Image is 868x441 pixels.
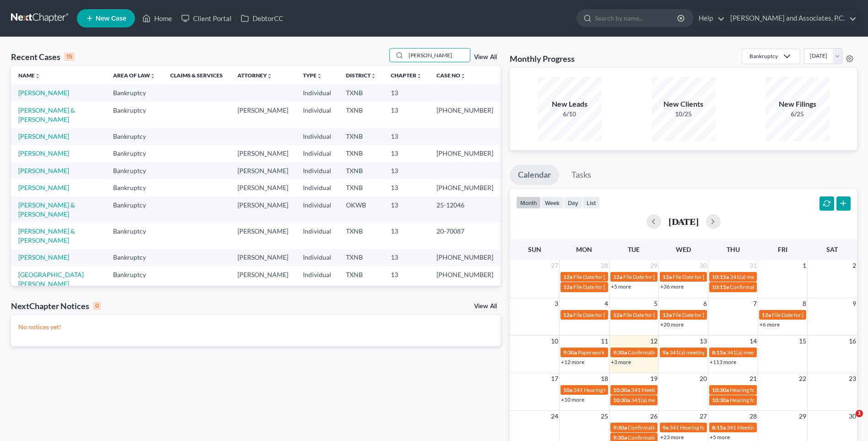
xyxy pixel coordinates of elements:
[383,249,429,266] td: 13
[230,249,296,266] td: [PERSON_NAME]
[802,260,807,271] span: 1
[150,73,156,79] i: unfold_more
[383,179,429,196] td: 13
[106,179,163,196] td: Bankruptcy
[550,411,559,422] span: 24
[296,145,339,162] td: Individual
[383,102,429,128] td: 13
[550,373,559,384] span: 17
[163,66,230,84] th: Claims & Services
[541,196,564,209] button: week
[727,349,815,356] span: 341(a) meeting for [PERSON_NAME]
[649,260,658,271] span: 29
[303,72,322,79] a: Typeunfold_more
[383,84,429,101] td: 13
[669,349,758,356] span: 341(a) meeting for [PERSON_NAME]
[339,128,383,145] td: TXNB
[296,84,339,101] td: Individual
[699,260,708,271] span: 30
[852,260,857,271] span: 2
[749,336,758,347] span: 14
[516,196,541,209] button: month
[613,397,630,403] span: 10:30a
[848,336,857,347] span: 16
[561,396,584,403] a: +10 more
[694,10,725,27] a: Help
[623,273,696,280] span: File Date for [PERSON_NAME]
[611,359,631,365] a: +3 more
[177,10,236,27] a: Client Portal
[600,336,609,347] span: 11
[660,434,684,441] a: +23 more
[18,132,69,140] a: [PERSON_NAME]
[383,162,429,179] td: 13
[237,72,272,79] a: Attorneyunfold_more
[749,260,758,271] span: 31
[712,387,729,393] span: 10:30a
[766,109,830,119] div: 6/25
[538,109,602,119] div: 6/10
[613,387,630,393] span: 10:30a
[296,179,339,196] td: Individual
[710,434,730,441] a: +5 more
[649,336,658,347] span: 12
[802,298,807,309] span: 8
[429,223,501,249] td: 20-70087
[18,184,69,191] a: [PERSON_NAME]
[550,260,559,271] span: 27
[18,167,69,174] a: [PERSON_NAME]
[576,245,592,253] span: Mon
[18,271,84,297] a: [GEOGRAPHIC_DATA][PERSON_NAME][GEOGRAPHIC_DATA]
[93,302,101,310] div: 0
[676,245,691,253] span: Wed
[296,223,339,249] td: Individual
[18,72,40,79] a: Nameunfold_more
[230,223,296,249] td: [PERSON_NAME]
[437,72,466,79] a: Case Nounfold_more
[798,336,807,347] span: 15
[339,179,383,196] td: TXNB
[296,162,339,179] td: Individual
[106,266,163,301] td: Bankruptcy
[573,283,695,290] span: File Date for [PERSON_NAME] & [PERSON_NAME]
[383,196,429,223] td: 13
[660,283,684,290] a: +36 more
[604,298,609,309] span: 4
[474,303,497,310] a: View All
[106,223,163,249] td: Bankruptcy
[64,53,75,61] div: 15
[564,196,582,209] button: day
[699,411,708,422] span: 27
[652,109,716,119] div: 10/25
[611,283,631,290] a: +5 more
[628,245,640,253] span: Tue
[429,249,501,266] td: [PHONE_NUMBER]
[429,102,501,128] td: [PHONE_NUMBER]
[230,145,296,162] td: [PERSON_NAME]
[296,266,339,301] td: Individual
[749,373,758,384] span: 21
[18,227,75,244] a: [PERSON_NAME] & [PERSON_NAME]
[11,51,75,62] div: Recent Cases
[429,196,501,223] td: 25-12046
[613,424,627,431] span: 9:30a
[613,311,622,318] span: 12a
[18,106,75,123] a: [PERSON_NAME] & [PERSON_NAME]
[383,145,429,162] td: 13
[267,73,272,79] i: unfold_more
[712,349,726,356] span: 8:15a
[296,196,339,223] td: Individual
[600,373,609,384] span: 18
[582,196,600,209] button: list
[600,411,609,422] span: 25
[852,298,857,309] span: 9
[460,73,466,79] i: unfold_more
[296,128,339,145] td: Individual
[613,273,622,280] span: 12a
[663,311,672,318] span: 12a
[712,397,729,403] span: 10:30a
[752,298,758,309] span: 7
[628,424,780,431] span: Confirmation hearing for [PERSON_NAME] & [PERSON_NAME]
[573,311,647,318] span: File Date for [PERSON_NAME]
[317,73,322,79] i: unfold_more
